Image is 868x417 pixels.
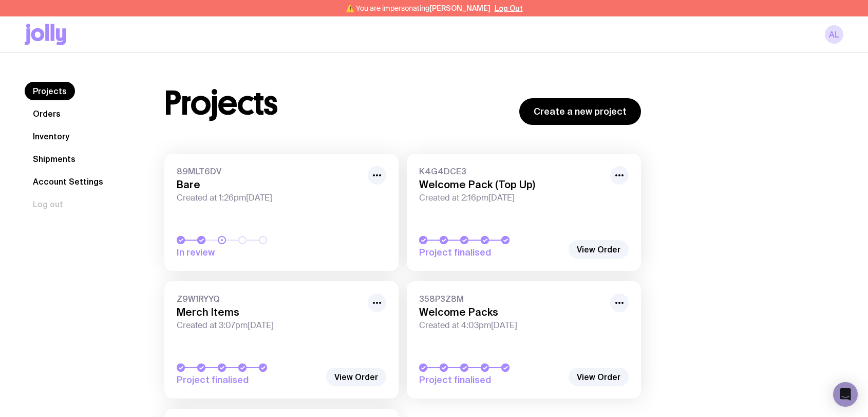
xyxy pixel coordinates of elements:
span: [PERSON_NAME] [429,4,490,12]
a: Account Settings [25,172,111,191]
a: K4G4DCE3Welcome Pack (Top Up)Created at 2:16pm[DATE]Project finalised [407,154,641,271]
span: In review [177,246,320,259]
a: AL [825,25,843,44]
span: Created at 3:07pm[DATE] [177,320,362,331]
a: View Order [326,368,386,386]
button: Log out [25,195,71,213]
a: Z9W1RYYQMerch ItemsCreated at 3:07pm[DATE]Project finalised [164,281,399,398]
span: 358P3Z8M [419,294,604,304]
span: Project finalised [419,374,563,386]
span: Project finalised [419,246,563,259]
span: K4G4DCE3 [419,166,604,176]
span: Created at 1:26pm[DATE] [177,193,362,203]
span: ⚠️ You are impersonating [346,4,490,12]
a: View Order [569,368,629,386]
a: Create a new project [519,98,641,125]
a: View Order [569,240,629,259]
h3: Merch Items [177,306,362,318]
a: Projects [25,82,75,100]
span: Z9W1RYYQ [177,294,362,304]
a: Shipments [25,150,84,168]
h3: Bare [177,178,362,191]
button: Log Out [495,4,523,12]
a: 89MLT6DVBareCreated at 1:26pm[DATE]In review [164,154,399,271]
span: 89MLT6DV [177,166,362,176]
a: Orders [25,104,69,123]
h3: Welcome Pack (Top Up) [419,178,604,191]
span: Project finalised [177,374,320,386]
a: Inventory [25,127,78,146]
div: Open Intercom Messenger [833,382,858,407]
h1: Projects [164,87,278,120]
span: Created at 2:16pm[DATE] [419,193,604,203]
span: Created at 4:03pm[DATE] [419,320,604,331]
h3: Welcome Packs [419,306,604,318]
a: 358P3Z8MWelcome PacksCreated at 4:03pm[DATE]Project finalised [407,281,641,398]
